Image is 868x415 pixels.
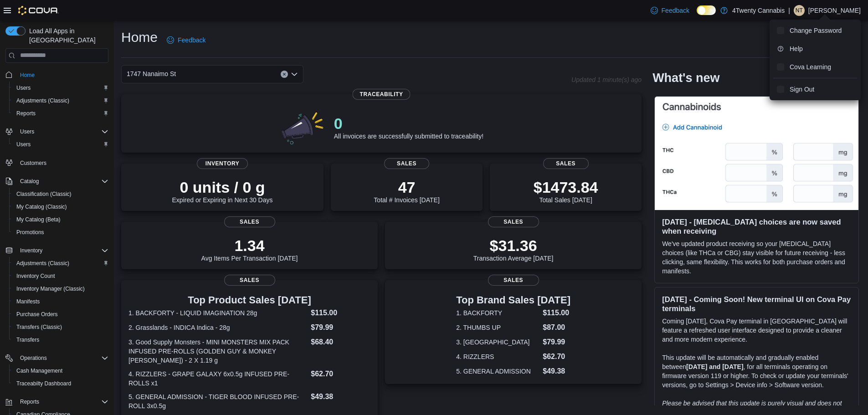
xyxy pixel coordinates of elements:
[456,352,539,361] dt: 4. RIZZLERS
[16,353,108,364] span: Operations
[9,377,112,390] button: Traceabilty Dashboard
[16,110,36,117] span: Reports
[662,239,851,276] p: We've updated product receiving so your [MEDICAL_DATA] choices (like THCa or CBG) stay visible fo...
[311,337,370,348] dd: $68.40
[13,296,43,307] a: Manifests
[790,44,803,53] span: Help
[16,158,50,169] a: Customers
[374,178,439,204] div: Total # Invoices [DATE]
[16,367,62,374] span: Cash Management
[9,226,112,239] button: Promotions
[121,28,158,46] h1: Home
[543,322,570,333] dd: $87.00
[13,95,73,106] a: Adjustments (Classic)
[16,176,108,187] span: Catalog
[686,363,743,370] strong: [DATE] and [DATE]
[16,380,71,387] span: Traceabilty Dashboard
[662,6,689,15] span: Feedback
[311,369,370,379] dd: $62.70
[20,354,47,362] span: Operations
[9,107,112,120] button: Reports
[16,229,44,236] span: Promotions
[2,352,112,364] button: Operations
[13,189,75,200] a: Classification (Classic)
[9,138,112,151] button: Users
[16,396,43,407] button: Reports
[16,141,31,148] span: Users
[2,125,112,138] button: Users
[808,5,861,16] p: [PERSON_NAME]
[456,323,539,332] dt: 2. THUMBS UP
[178,36,205,45] span: Feedback
[291,71,298,78] button: Open list of options
[13,365,108,376] span: Cash Management
[16,323,62,331] span: Transfers (Classic)
[9,188,112,200] button: Classification (Classic)
[9,282,112,295] button: Inventory Manager (Classic)
[543,351,570,362] dd: $62.70
[456,338,539,347] dt: 3. [GEOGRAPHIC_DATA]
[9,200,112,213] button: My Catalog (Classic)
[13,283,88,294] a: Inventory Manager (Classic)
[534,178,598,196] p: $1473.84
[13,271,59,282] a: Inventory Count
[473,236,554,262] div: Transaction Average [DATE]
[201,236,298,255] p: 1.34
[224,216,275,227] span: Sales
[279,109,327,145] img: 0
[13,334,43,345] a: Transfers
[652,71,719,85] h2: What's new
[788,5,790,16] p: |
[13,214,64,225] a: My Catalog (Beta)
[13,378,75,389] a: Traceabilty Dashboard
[543,307,570,318] dd: $115.00
[13,82,108,93] span: Users
[16,157,108,169] span: Customers
[732,5,785,16] p: 4Twenty Cannabis
[2,156,112,169] button: Customers
[16,245,46,256] button: Inventory
[128,323,307,332] dt: 2. Grasslands - INDICA Indica - 28g
[790,85,814,94] span: Sign Out
[172,178,273,196] p: 0 units / 0 g
[16,203,67,210] span: My Catalog (Classic)
[13,309,62,320] a: Purchase Orders
[16,260,69,267] span: Adjustments (Classic)
[128,392,307,410] dt: 5. GENERAL ADMISSION - TIGER BLOOD INFUSED PRE-ROLL 3x0.5g
[773,41,857,56] button: Help
[13,139,34,150] a: Users
[353,89,411,100] span: Traceability
[796,5,803,16] span: NT
[13,227,108,238] span: Promotions
[13,378,108,389] span: Traceabilty Dashboard
[334,114,483,133] p: 0
[20,72,35,79] span: Home
[794,5,805,16] div: Natasha Troncoso
[13,189,108,200] span: Classification (Classic)
[20,247,42,254] span: Inventory
[456,295,570,306] h3: Top Brand Sales [DATE]
[9,82,112,94] button: Users
[13,271,108,282] span: Inventory Count
[543,158,589,169] span: Sales
[9,308,112,321] button: Purchase Orders
[773,23,857,38] button: Change Password
[16,97,69,104] span: Adjustments (Classic)
[13,365,66,376] a: Cash Management
[18,6,59,15] img: Cova
[13,322,108,333] span: Transfers (Classic)
[16,396,108,407] span: Reports
[16,84,31,92] span: Users
[281,71,288,78] button: Clear input
[662,295,851,313] h3: [DATE] - Coming Soon! New terminal UI on Cova Pay terminals
[311,391,370,402] dd: $49.38
[20,159,46,167] span: Customers
[13,309,108,320] span: Purchase Orders
[172,178,273,204] div: Expired or Expiring in Next 30 Days
[197,158,248,169] span: Inventory
[697,5,716,15] input: Dark Mode
[13,322,66,333] a: Transfers (Classic)
[127,68,176,79] span: 1747 Nanaimo St
[20,398,39,405] span: Reports
[13,334,108,345] span: Transfers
